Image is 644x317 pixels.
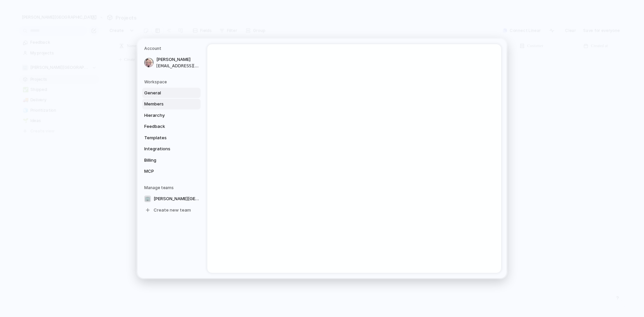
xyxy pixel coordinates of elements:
span: [PERSON_NAME][GEOGRAPHIC_DATA] [154,195,202,202]
span: General [144,90,187,96]
a: Members [142,99,201,109]
h5: Workspace [144,79,201,85]
a: Feedback [142,121,201,132]
span: Feedback [144,123,187,130]
span: MCP [144,168,187,175]
span: [EMAIL_ADDRESS][DOMAIN_NAME] [156,63,199,69]
span: Templates [144,135,187,141]
a: Integrations [142,144,201,154]
h5: Account [144,46,201,52]
span: Integrations [144,146,187,152]
a: 🏢[PERSON_NAME][GEOGRAPHIC_DATA] [142,193,204,204]
a: Billing [142,155,201,166]
a: Hierarchy [142,110,201,121]
a: [PERSON_NAME][EMAIL_ADDRESS][DOMAIN_NAME] [142,54,201,71]
h5: Manage teams [144,185,201,191]
span: [PERSON_NAME] [156,56,199,63]
span: Billing [144,157,187,164]
span: Create new team [154,207,191,214]
span: Hierarchy [144,112,187,119]
a: Create new team [142,205,204,216]
a: General [142,88,201,98]
div: 🏢 [144,195,151,202]
span: Members [144,101,187,107]
a: Templates [142,133,201,143]
a: MCP [142,166,201,177]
